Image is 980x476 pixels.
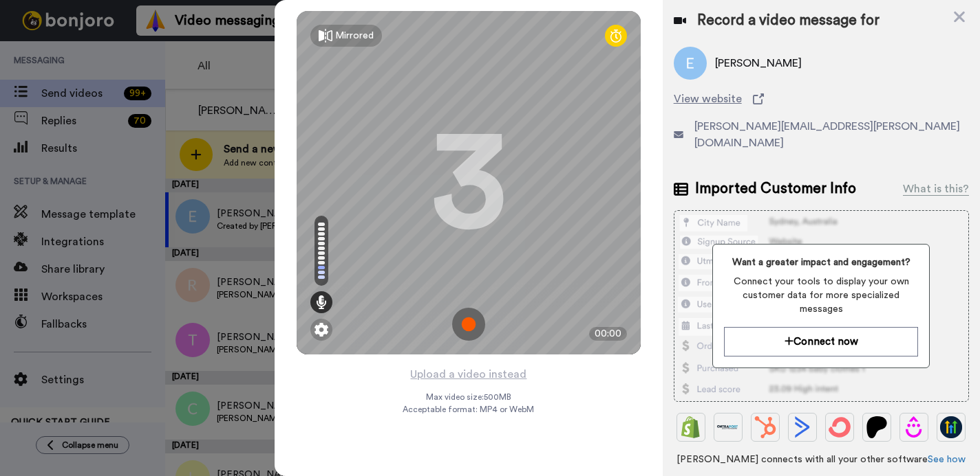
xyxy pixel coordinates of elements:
[928,455,966,464] a: See how
[426,392,511,403] span: Max video size: 500 MB
[452,308,485,341] img: ic_record_start.svg
[674,453,969,466] span: [PERSON_NAME] connects with all your other software
[866,416,888,438] img: Patreon
[694,118,969,151] span: [PERSON_NAME][EMAIL_ADDRESS][PERSON_NAME][DOMAIN_NAME]
[717,416,739,438] img: Ontraport
[589,327,627,341] div: 00:00
[724,256,918,269] span: Want a greater impact and engagement?
[406,365,531,383] button: Upload a video instead
[674,91,742,107] span: View website
[674,91,969,107] a: View website
[403,404,534,415] span: Acceptable format: MP4 or WebM
[724,275,918,316] span: Connect your tools to display your own customer data for more specialized messages
[431,131,507,234] div: 3
[680,416,702,438] img: Shopify
[791,416,813,438] img: ActiveCampaign
[695,179,856,199] span: Imported Customer Info
[724,327,918,356] button: Connect now
[940,416,962,438] img: GoHighLevel
[754,416,776,438] img: Hubspot
[315,323,328,337] img: ic_gear.svg
[903,181,969,197] div: What is this?
[829,416,851,438] img: ConvertKit
[903,416,925,438] img: Drip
